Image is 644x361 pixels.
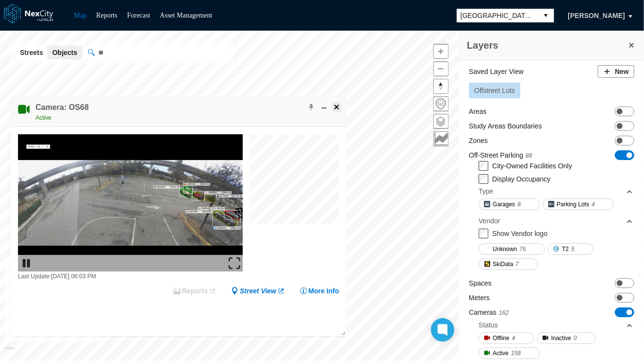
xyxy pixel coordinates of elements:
[469,121,542,131] label: Study Areas Boundaries
[479,332,534,344] button: Offline4
[479,199,540,210] button: Garages8
[526,152,532,159] span: 88
[492,175,551,183] label: Display Occupancy
[433,131,448,146] button: Key metrics
[493,333,509,343] span: Offline
[308,286,339,296] span: More Info
[229,257,240,269] img: expand
[20,48,43,57] span: Streets
[469,83,520,98] button: Offstreet Lots
[492,162,572,170] label: City-Owned Facilities Only
[434,62,448,76] span: Zoom out
[591,199,595,209] span: 4
[538,9,554,22] button: select
[516,259,519,269] span: 7
[479,214,633,228] div: Vendor
[543,199,614,210] button: Parking Lots4
[250,134,344,229] canvas: Map
[127,12,150,19] a: Forecast
[469,307,509,318] label: Cameras
[512,333,515,343] span: 4
[4,347,16,358] a: Mapbox homepage
[493,259,513,269] span: SkiData
[479,184,633,199] div: Type
[18,271,243,281] div: Last Update: [DATE] 06:03 PM
[467,38,626,52] h3: Layers
[479,243,545,255] button: Unknown76
[469,67,524,76] label: Saved Layer View
[18,134,243,271] img: video
[518,199,521,209] span: 8
[52,48,77,57] span: Objects
[433,114,448,129] button: Layers management
[15,46,48,59] button: Streets
[557,199,590,209] span: Parking Lots
[551,333,571,343] span: Inactive
[36,114,52,121] span: Active
[479,320,498,330] div: Status
[434,44,448,58] span: Zoom in
[36,102,89,113] h4: Double-click to make header text selectable
[537,332,596,344] button: Inactive0
[548,243,593,255] button: T25
[300,286,339,296] button: More Info
[493,199,515,209] span: Garages
[47,46,82,59] button: Objects
[469,150,532,161] label: Off-Street Parking
[479,216,500,226] div: Vendor
[461,11,535,20] span: [GEOGRAPHIC_DATA][PERSON_NAME]
[231,286,285,296] a: Street View
[469,107,487,116] label: Areas
[562,244,569,254] span: T2
[615,67,629,76] span: New
[479,347,540,359] button: Active158
[469,136,488,145] label: Zones
[511,348,521,358] span: 158
[36,102,89,123] div: Double-click to make header text selectable
[479,318,633,332] div: Status
[492,230,548,237] label: Show Vendor logo
[240,286,276,296] span: Street View
[519,244,526,254] span: 76
[469,293,490,303] label: Meters
[433,61,448,76] button: Zoom out
[574,333,577,343] span: 0
[433,96,448,111] button: Home
[558,7,635,24] button: [PERSON_NAME]
[493,348,509,358] span: Active
[598,65,634,78] button: New
[20,257,32,269] img: play
[474,87,515,94] span: Offstreet Lots
[571,244,574,254] span: 5
[160,12,213,19] a: Asset Management
[499,309,509,316] span: 162
[74,12,87,19] a: Map
[433,44,448,59] button: Zoom in
[434,79,448,93] span: Reset bearing to north
[433,79,448,94] button: Reset bearing to north
[96,12,118,19] a: Reports
[469,278,492,288] label: Spaces
[568,11,625,20] span: [PERSON_NAME]
[479,258,538,270] button: SkiData7
[479,186,493,196] div: Type
[493,244,517,254] span: Unknown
